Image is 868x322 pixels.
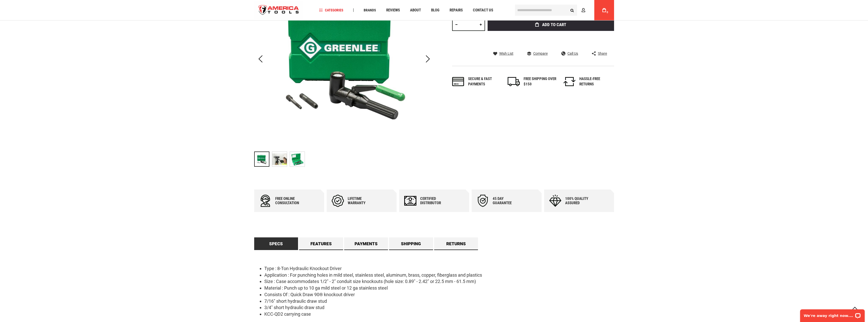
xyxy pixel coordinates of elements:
[447,7,465,14] a: Repairs
[493,197,523,205] div: 45 day Guarantee
[598,52,607,55] span: Share
[563,77,576,86] img: returns
[275,197,306,205] div: Free online consultation
[264,278,614,285] li: Size : Case accommodates 1/2" - 2" conduit size knockouts (hole size: 0.89" - 2.42" or 22.5 mm - ...
[499,52,513,55] span: Wish List
[254,149,272,169] div: GREENLEE 7904SB QUICK DRAW 90® 8-TON HYDRAULIC KNOCKOUT DRIVER
[533,52,548,55] span: Compare
[299,237,343,250] a: Features
[272,149,290,169] div: GREENLEE 7904SB QUICK DRAW 90® 8-TON HYDRAULIC KNOCKOUT DRIVER
[567,5,577,15] button: Search
[264,265,614,272] li: Type : 8-Ton Hydraulic Knockout Driver
[561,51,578,56] a: Call Us
[364,8,376,12] span: Brands
[508,77,520,86] img: shipping
[487,32,615,47] iframe: Secure express checkout frame
[450,8,463,12] span: Repairs
[471,7,495,14] a: Contact Us
[254,237,298,250] a: Specs
[384,7,402,14] a: Reviews
[524,76,557,87] div: FREE SHIPPING OVER $150
[542,23,566,27] span: Add to Cart
[420,197,451,205] div: Certified Distributor
[389,237,433,250] a: Shipping
[488,18,614,31] button: Add to Cart
[797,306,868,322] iframe: LiveChat chat widget
[493,51,513,56] a: Wish List
[290,152,305,166] img: GREENLEE 7904SB QUICK DRAW 90® 8-TON HYDRAULIC KNOCKOUT DRIVER
[434,237,478,250] a: Returns
[264,272,614,278] li: Application : For punching holes in mild steel, stainless steel, aluminum, brass, copper, fibergl...
[348,197,378,205] div: Lifetime warranty
[565,197,596,205] div: 100% quality assured
[317,7,346,14] a: Categories
[431,8,439,12] span: Blog
[452,77,464,86] img: payments
[468,76,501,87] div: Secure & fast payments
[264,285,614,291] li: Material : Punch up to 10 ga mild steel or 12 ga stainless steel
[319,8,343,12] span: Categories
[264,311,614,317] li: KCC-QD2 carrying case
[290,149,305,169] div: GREENLEE 7904SB QUICK DRAW 90® 8-TON HYDRAULIC KNOCKOUT DRIVER
[410,8,421,12] span: About
[264,298,614,305] li: 7/16" short hydraulic draw stud
[607,11,608,14] span: 0
[264,304,614,311] li: 3/4" short hydraulic draw stud
[264,291,614,298] li: Consists Of : Quick Draw 90® knockout driver
[473,8,493,12] span: Contact Us
[579,76,612,87] div: HASSLE-FREE RETURNS
[254,1,303,20] a: store logo
[408,7,423,14] a: About
[254,1,303,20] img: America Tools
[567,52,578,55] span: Call Us
[344,237,388,250] a: Payments
[527,51,548,56] a: Compare
[272,152,287,166] img: GREENLEE 7904SB QUICK DRAW 90® 8-TON HYDRAULIC KNOCKOUT DRIVER
[429,7,442,14] a: Blog
[386,8,400,12] span: Reviews
[361,7,378,14] a: Brands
